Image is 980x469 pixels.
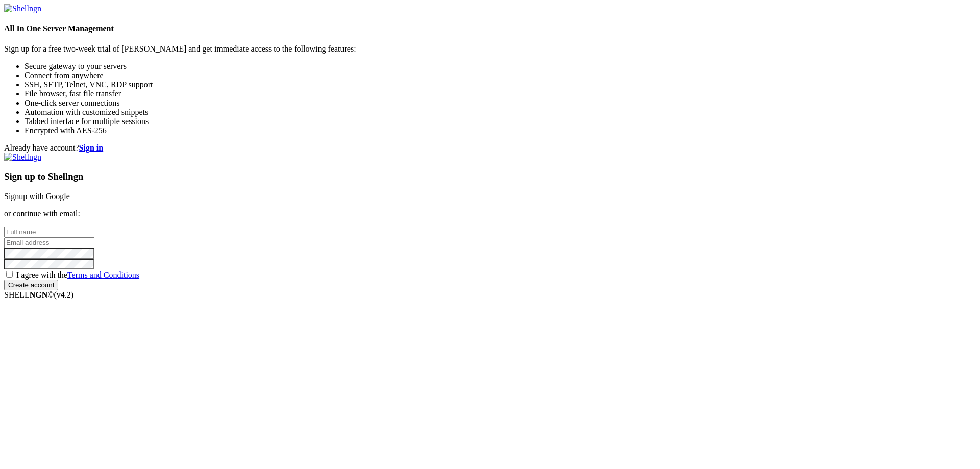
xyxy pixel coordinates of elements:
input: Create account [4,280,58,290]
input: I agree with theTerms and Conditions [6,271,13,278]
a: Sign in [79,143,104,152]
img: Shellngn [4,153,41,162]
a: Terms and Conditions [67,270,139,279]
span: 4.2.0 [54,290,74,299]
li: Secure gateway to your servers [24,62,976,71]
li: One-click server connections [24,98,976,108]
p: Sign up for a free two-week trial of [PERSON_NAME] and get immediate access to the following feat... [4,44,976,54]
img: Shellngn [4,4,41,13]
span: I agree with the [16,270,139,279]
li: Automation with customized snippets [24,108,976,117]
p: or continue with email: [4,209,976,218]
input: Full name [4,227,94,237]
h3: Sign up to Shellngn [4,171,976,182]
span: SHELL © [4,290,73,299]
b: NGN [30,290,48,299]
li: Connect from anywhere [24,71,976,80]
div: Already have account? [4,143,976,153]
input: Email address [4,237,94,248]
li: SSH, SFTP, Telnet, VNC, RDP support [24,80,976,89]
h4: All In One Server Management [4,24,976,33]
li: Encrypted with AES-256 [24,126,976,135]
li: Tabbed interface for multiple sessions [24,117,976,126]
li: File browser, fast file transfer [24,89,976,98]
a: Signup with Google [4,192,70,201]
